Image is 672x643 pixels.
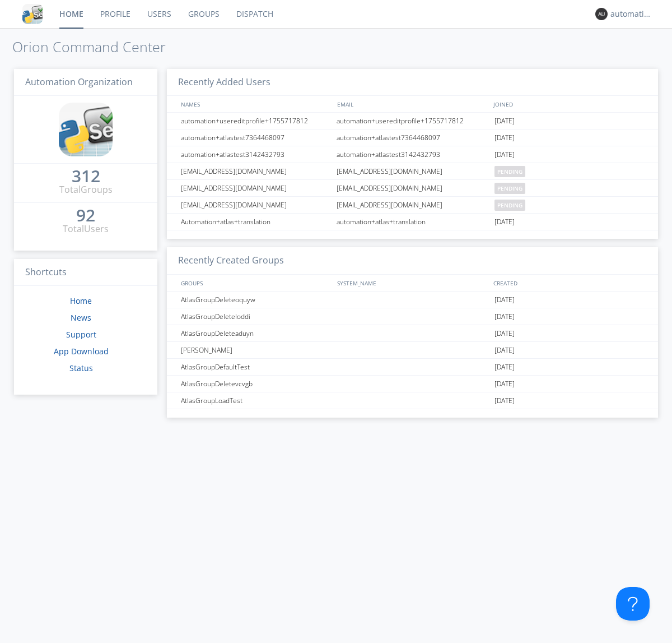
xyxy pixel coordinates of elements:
[334,180,492,196] div: [EMAIL_ADDRESS][DOMAIN_NAME]
[595,8,608,20] img: 373638.png
[167,325,658,342] a: AtlasGroupDeleteaduyn[DATE]
[167,214,658,230] a: Automation+atlas+translationautomation+atlas+translation[DATE]
[494,308,515,325] span: [DATE]
[167,292,658,308] a: AtlasGroupDeleteoquyw[DATE]
[178,392,333,409] div: AtlasGroupLoadTest
[494,200,525,211] span: pending
[167,180,658,197] a: [EMAIL_ADDRESS][DOMAIN_NAME][EMAIL_ADDRESS][DOMAIN_NAME]pending
[334,163,492,179] div: [EMAIL_ADDRESS][DOMAIN_NAME]
[494,183,525,194] span: pending
[494,146,515,163] span: [DATE]
[22,4,43,24] img: cddb5a64eb264b2086981ab96f4c1ba7
[178,146,333,163] div: automation+atlastest3142432793
[54,346,109,357] a: App Download
[167,342,658,359] a: [PERSON_NAME][DATE]
[494,214,515,230] span: [DATE]
[616,587,650,621] iframe: Toggle Customer Support
[167,146,658,163] a: automation+atlastest3142432793automation+atlastest3142432793[DATE]
[76,210,95,221] div: 92
[178,113,333,129] div: automation+usereditprofile+1755717812
[178,325,333,341] div: AtlasGroupDeleteaduyn
[72,170,100,183] a: 312
[178,292,333,308] div: AtlasGroupDeleteoquyw
[167,163,658,180] a: [EMAIL_ADDRESS][DOMAIN_NAME][EMAIL_ADDRESS][DOMAIN_NAME]pending
[76,210,95,223] a: 92
[494,113,515,129] span: [DATE]
[334,113,492,129] div: automation+usereditprofile+1755717812
[334,214,492,230] div: automation+atlas+translation
[334,197,492,213] div: [EMAIL_ADDRESS][DOMAIN_NAME]
[167,359,658,376] a: AtlasGroupDefaultTest[DATE]
[178,96,332,112] div: NAMES
[63,223,109,235] div: Total Users
[71,312,91,323] a: News
[167,247,658,275] h3: Recently Created Groups
[66,329,96,340] a: Support
[494,359,515,376] span: [DATE]
[178,197,333,213] div: [EMAIL_ADDRESS][DOMAIN_NAME]
[178,308,333,325] div: AtlasGroupDeleteloddi
[167,113,658,129] a: automation+usereditprofile+1755717812automation+usereditprofile+1755717812[DATE]
[178,214,333,230] div: Automation+atlas+translation
[334,275,491,291] div: SYSTEM_NAME
[167,129,658,146] a: automation+atlastest7364468097automation+atlastest7364468097[DATE]
[494,342,515,359] span: [DATE]
[491,96,647,112] div: JOINED
[59,183,113,196] div: Total Groups
[178,275,332,291] div: GROUPS
[178,163,333,179] div: [EMAIL_ADDRESS][DOMAIN_NAME]
[491,275,647,291] div: CREATED
[14,259,157,286] h3: Shortcuts
[494,292,515,308] span: [DATE]
[178,180,333,196] div: [EMAIL_ADDRESS][DOMAIN_NAME]
[25,76,133,88] span: Automation Organization
[178,359,333,375] div: AtlasGroupDefaultTest
[178,129,333,146] div: automation+atlastest7364468097
[69,363,93,373] a: Status
[334,129,492,146] div: automation+atlastest7364468097
[334,96,491,112] div: EMAIL
[178,342,333,358] div: [PERSON_NAME]
[334,146,492,163] div: automation+atlastest3142432793
[167,376,658,392] a: AtlasGroupDeletevcvgb[DATE]
[494,129,515,146] span: [DATE]
[167,308,658,325] a: AtlasGroupDeleteloddi[DATE]
[167,392,658,409] a: AtlasGroupLoadTest[DATE]
[494,376,515,392] span: [DATE]
[167,69,658,96] h3: Recently Added Users
[70,295,92,306] a: Home
[178,376,333,392] div: AtlasGroupDeletevcvgb
[494,325,515,342] span: [DATE]
[494,392,515,409] span: [DATE]
[494,166,525,177] span: pending
[167,197,658,214] a: [EMAIL_ADDRESS][DOMAIN_NAME][EMAIL_ADDRESS][DOMAIN_NAME]pending
[59,103,113,156] img: cddb5a64eb264b2086981ab96f4c1ba7
[72,170,100,182] div: 312
[610,8,652,20] div: automation+atlas0014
